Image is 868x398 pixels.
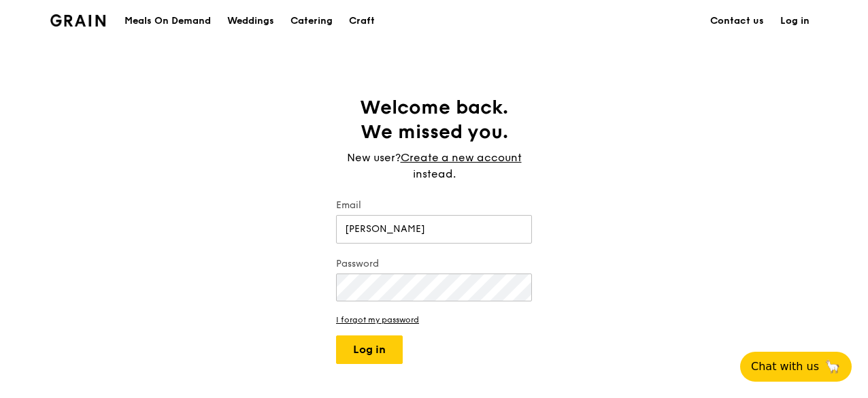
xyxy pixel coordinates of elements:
a: Contact us [702,1,772,42]
span: instead. [413,167,456,180]
a: I forgot my password [336,315,532,325]
label: Password [336,257,532,271]
a: Catering [282,1,341,42]
div: Craft [349,1,375,42]
img: Grain [50,14,105,27]
span: New user? [347,151,401,164]
button: Log in [336,335,403,364]
span: Chat with us [751,359,819,375]
h1: Welcome back. We missed you. [336,95,532,144]
div: Weddings [227,1,274,42]
a: Log in [772,1,818,42]
a: Weddings [219,1,282,42]
div: Meals On Demand [124,1,211,42]
div: Catering [290,1,333,42]
label: Email [336,199,532,212]
a: Create a new account [401,150,522,166]
button: Chat with us🦙 [740,352,852,382]
span: 🦙 [824,359,841,375]
a: Craft [341,1,383,42]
